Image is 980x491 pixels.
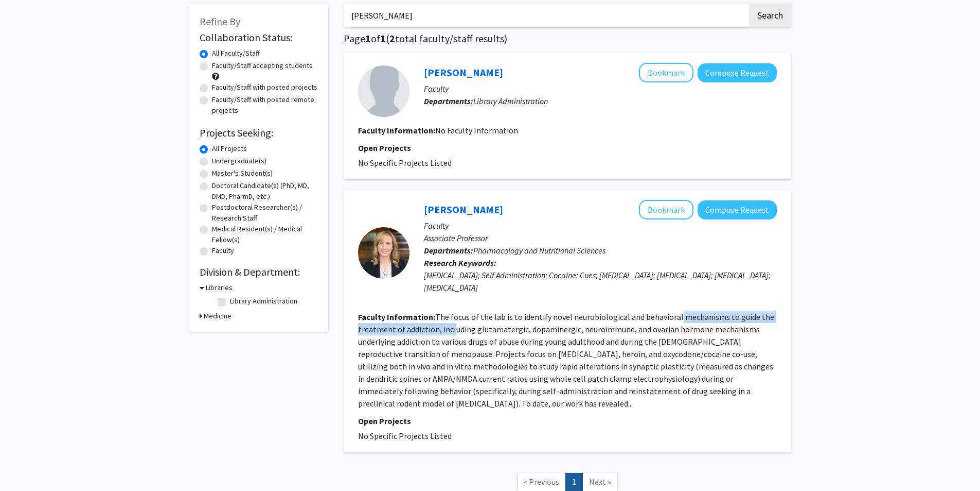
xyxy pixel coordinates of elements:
[8,445,44,483] iframe: Chat
[424,96,473,106] b: Departments:
[212,180,318,202] label: Doctoral Candidate(s) (PhD, MD, DMD, PharmD, etc.)
[435,125,518,136] span: No Faculty Information
[358,312,435,322] b: Faculty Information:
[698,63,777,82] button: Compose Request to Tiffney Gipson-Goodwin
[212,224,318,245] label: Medical Resident(s) / Medical Fellow(s)
[212,82,317,93] label: Faculty/Staff with posted projects
[212,60,313,71] label: Faculty/Staff accepting students
[589,477,611,487] span: Next »
[565,473,583,491] a: 1
[380,32,386,45] span: 1
[639,63,693,82] button: Add Tiffney Gipson-Goodwin to Bookmarks
[344,32,791,45] h1: Page of ( total faculty/staff results)
[698,200,777,219] button: Compose Request to Cassandra Gipson-Reichardt
[473,245,605,256] span: Pharmacology and Nutritional Sciences
[517,473,566,491] a: Previous Page
[424,82,777,95] p: Faculty
[424,269,777,294] div: [MEDICAL_DATA]; Self Administration; Cocaine; Cues; [MEDICAL_DATA]; [MEDICAL_DATA]; [MEDICAL_DATA...
[204,311,231,321] h3: Medicine
[424,66,503,79] a: [PERSON_NAME]
[524,477,559,487] span: « Previous
[424,245,473,256] b: Departments:
[212,202,318,224] label: Postdoctoral Researcher(s) / Research Staff
[212,156,266,166] label: Undergraduate(s)
[473,96,548,106] span: Library Administration
[582,473,618,491] a: Next Page
[212,94,318,116] label: Faculty/Staff with posted remote projects
[212,143,247,154] label: All Projects
[344,4,747,27] input: Search Keywords
[200,15,240,28] span: Refine By
[200,266,318,278] h2: Division & Department:
[424,232,777,244] p: Associate Professor
[424,258,496,268] b: Research Keywords:
[212,48,260,59] label: All Faculty/Staff
[230,296,297,307] label: Library Administration
[200,31,318,44] h2: Collaboration Status:
[206,282,233,293] h3: Libraries
[212,245,234,256] label: Faculty
[749,4,791,27] button: Search
[358,158,452,168] span: No Specific Projects Listed
[358,415,777,427] p: Open Projects
[358,125,435,136] b: Faculty Information:
[358,312,774,409] fg-read-more: The focus of the lab is to identify novel neurobiological and behavioral mechanisms to guide the ...
[212,168,273,179] label: Master's Student(s)
[358,142,777,154] p: Open Projects
[389,32,395,45] span: 2
[365,32,371,45] span: 1
[424,219,777,232] p: Faculty
[200,127,318,139] h2: Projects Seeking:
[639,200,693,219] button: Add Cassandra Gipson-Reichardt to Bookmarks
[358,431,452,441] span: No Specific Projects Listed
[424,203,503,216] a: [PERSON_NAME]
